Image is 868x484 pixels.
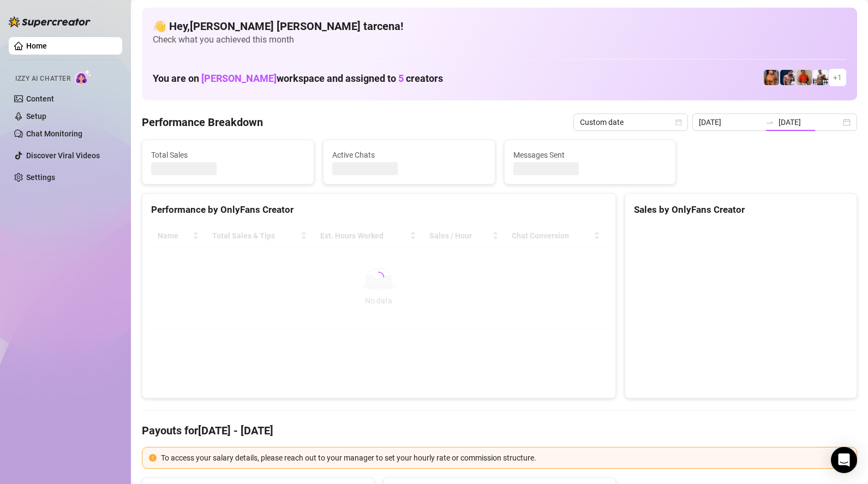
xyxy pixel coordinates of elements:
span: Check what you achieved this month [153,34,846,46]
img: logo-BBDzfeDw.svg [9,16,91,27]
input: End date [779,116,841,128]
span: Custom date [580,114,681,130]
span: loading [372,271,385,284]
span: swap-right [765,118,774,127]
input: Start date [699,116,761,128]
a: Home [26,41,47,50]
img: JG [764,70,779,85]
a: Setup [26,112,46,121]
span: + 1 [833,71,842,83]
img: AI Chatter [75,69,92,85]
a: Discover Viral Videos [26,151,100,160]
h4: Performance Breakdown [142,115,263,130]
img: Justin [797,70,812,85]
h4: 👋 Hey, [PERSON_NAME] [PERSON_NAME] tarcena ! [153,19,846,34]
span: 5 [398,73,404,84]
div: Performance by OnlyFans Creator [151,202,607,217]
img: JUSTIN [813,70,828,85]
div: To access your salary details, please reach out to your manager to set your hourly rate or commis... [161,452,850,464]
span: Total Sales [151,149,305,161]
h4: Payouts for [DATE] - [DATE] [142,423,857,438]
span: calendar [675,119,682,126]
span: [PERSON_NAME] [201,73,277,84]
a: Settings [26,173,55,182]
span: exclamation-circle [149,454,157,462]
span: Izzy AI Chatter [15,74,70,84]
span: to [765,118,774,127]
a: Content [26,94,54,103]
span: Active Chats [332,149,486,161]
h1: You are on workspace and assigned to creators [153,73,443,85]
span: Messages Sent [513,149,667,161]
a: Chat Monitoring [26,129,82,138]
img: Axel [780,70,795,85]
div: Open Intercom Messenger [831,447,857,473]
div: Sales by OnlyFans Creator [634,202,848,217]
